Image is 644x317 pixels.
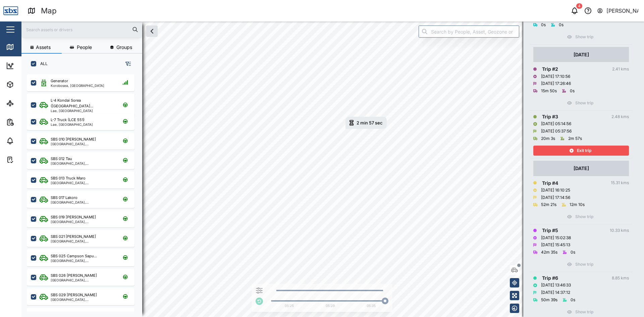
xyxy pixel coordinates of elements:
div: [PERSON_NAME] [606,7,639,15]
img: Main Logo [3,3,18,18]
div: 05:29 [326,303,335,309]
div: [GEOGRAPHIC_DATA], [GEOGRAPHIC_DATA] [51,298,115,301]
div: SBS 019 [PERSON_NAME] [51,214,96,220]
div: Sites [17,100,34,107]
canvas: Map [21,21,644,317]
div: SBS 010 [PERSON_NAME] [51,137,96,142]
div: Alarms [17,137,38,145]
div: Assets [17,81,38,88]
div: [GEOGRAPHIC_DATA], [GEOGRAPHIC_DATA] [51,278,115,282]
div: 4 [576,3,582,9]
div: 05:35 [367,303,376,309]
div: 2.48 kms [611,114,629,120]
div: 42m 35s [541,249,557,256]
span: Assets [36,45,51,50]
div: 52m 21s [541,202,556,208]
div: 15.31 kms [611,180,629,186]
div: [GEOGRAPHIC_DATA], [GEOGRAPHIC_DATA] [51,259,115,262]
div: SBS 017 Lakoro [51,195,77,201]
div: 0s [541,22,546,28]
div: SBS 013 Truck Maro [51,175,86,181]
div: 2.41 kms [612,66,629,72]
div: [DATE] 17:14:56 [541,195,570,201]
button: [PERSON_NAME] [597,6,639,15]
div: [GEOGRAPHIC_DATA], [GEOGRAPHIC_DATA] [51,220,115,223]
label: ALL [36,61,48,66]
div: Generator [51,78,68,84]
div: [DATE] 14:37:12 [541,289,570,296]
div: L-4 Kondai Sorea ([GEOGRAPHIC_DATA]... [51,98,115,109]
span: Groups [116,45,132,50]
div: Map [41,5,57,17]
button: Exit trip [533,146,629,156]
div: [DATE] [574,165,589,172]
div: 10.33 kms [610,227,629,234]
div: [DATE] 15:45:13 [541,242,570,248]
div: 50m 39s [541,297,557,303]
div: SBS 026 [PERSON_NAME] [51,273,97,278]
div: [GEOGRAPHIC_DATA], [GEOGRAPHIC_DATA] [51,201,115,204]
div: [DATE] 13:46:33 [541,282,571,288]
div: Korobosea, [GEOGRAPHIC_DATA] [51,84,104,87]
div: 0s [559,22,563,28]
div: Trip # 3 [542,113,558,120]
div: Reports [17,118,40,126]
div: Lae, [GEOGRAPHIC_DATA] [51,109,115,112]
span: People [77,45,92,50]
span: Exit trip [577,146,591,155]
div: Trip # 5 [542,227,558,234]
div: 2m 57s [568,136,582,142]
div: [GEOGRAPHIC_DATA], [GEOGRAPHIC_DATA] [51,240,115,243]
div: Dashboard [17,62,48,69]
div: [DATE] [574,51,589,58]
div: [DATE] 17:26:46 [541,81,571,87]
div: [DATE] 16:10:25 [541,187,570,194]
div: Trip # 2 [542,65,558,73]
div: Trip # 4 [542,179,558,187]
div: [GEOGRAPHIC_DATA], [GEOGRAPHIC_DATA] [51,181,115,184]
div: 12m 10s [570,202,585,208]
div: SBS 012 Tau [51,156,72,162]
div: 15m 50s [541,88,557,94]
input: Search by People, Asset, Geozone or Place [419,25,519,38]
div: 20m 3s [541,136,555,142]
div: [DATE] 17:10:56 [541,73,570,80]
div: 0s [570,88,575,94]
div: SBS 021 [PERSON_NAME] [51,234,96,240]
div: Tasks [17,156,36,163]
div: 0s [571,297,575,303]
div: SBS 029 [PERSON_NAME] [51,292,97,298]
div: 0s [571,249,575,256]
input: Search assets or drivers [25,24,138,35]
div: 8.85 kms [612,275,629,281]
div: [GEOGRAPHIC_DATA], [GEOGRAPHIC_DATA] [51,162,115,165]
div: SBS 025 Campson Sapu... [51,253,97,259]
div: Map marker [345,117,387,129]
div: 2 min 57 sec [357,121,383,125]
div: [DATE] 05:37:56 [541,128,572,135]
div: Map [17,43,33,51]
div: L-7 Truck (LCE 551) [51,117,85,123]
div: grid [27,72,142,312]
div: [DATE] 05:14:56 [541,121,571,127]
div: [GEOGRAPHIC_DATA], [GEOGRAPHIC_DATA] [51,142,115,146]
div: Lae, [GEOGRAPHIC_DATA] [51,123,93,126]
div: Trip # 6 [542,274,558,282]
div: [DATE] 15:02:38 [541,235,571,241]
div: 05:25 [285,303,294,309]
